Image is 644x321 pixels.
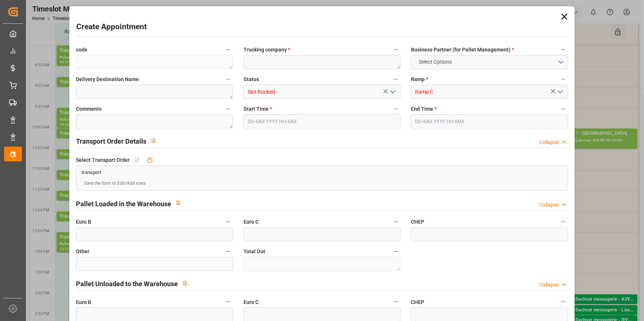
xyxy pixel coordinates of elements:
button: Euro C [391,297,401,307]
div: Collapse [539,281,559,289]
span: Other [76,248,89,255]
button: Other [223,247,233,256]
button: Trucking company * [391,45,401,54]
button: Status [391,74,401,84]
input: DD-MM-YYYY HH:MM [243,114,401,128]
span: CHEP [411,218,424,226]
input: DD-MM-YYYY HH:MM [411,114,568,128]
h2: Create Appointment [76,21,147,33]
h2: Transport Order Details [76,136,146,146]
button: Total Out [391,247,401,256]
div: Collapse [539,201,559,209]
input: Type to search/select [243,85,401,99]
span: CHEP [411,298,424,306]
span: Euro B [76,298,91,306]
span: Select Options [415,58,455,66]
a: transport [82,169,101,175]
button: View description [146,134,160,148]
button: Comments [223,104,233,114]
button: code [223,45,233,54]
button: CHEP [558,217,568,227]
span: Status [243,76,259,83]
button: View description [178,276,192,290]
input: Type to search/select [411,85,568,99]
span: Comments [76,105,102,113]
span: Euro C [243,298,259,306]
span: Delivery Destination Name [76,76,139,83]
button: Euro B [223,297,233,307]
h2: Pallet Loaded in the Warehouse [76,199,171,209]
button: Delivery Destination Name [223,74,233,84]
span: Total Out [243,248,265,255]
span: code [76,46,87,54]
button: CHEP [558,297,568,307]
button: Start Time * [391,104,401,114]
button: End Time * [558,104,568,114]
button: open menu [411,55,568,69]
span: transport [82,170,101,175]
button: open menu [554,86,565,98]
span: Ramp [411,76,428,83]
button: View description [171,196,185,210]
h2: Pallet Unloaded to the Warehouse [76,279,178,289]
span: Select Transport Order [76,156,130,164]
span: Trucking company [243,46,290,54]
span: Euro B [76,218,91,226]
span: End Time [411,105,436,113]
div: Collapse [539,138,559,146]
span: Start Time [243,105,272,113]
span: Euro C [243,218,259,226]
button: Ramp * [558,74,568,84]
button: Euro C [391,217,401,227]
span: Save the form to Edit/Add rows [84,180,146,187]
span: Business Partner (for Pallet Management) [411,46,514,54]
button: Business Partner (for Pallet Management) * [558,45,568,54]
button: open menu [386,86,398,98]
button: Euro B [223,217,233,227]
